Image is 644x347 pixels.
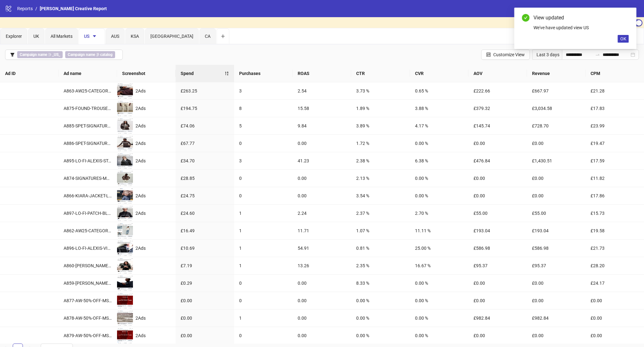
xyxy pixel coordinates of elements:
button: OK [618,35,629,43]
a: Close [622,14,629,21]
span: check-circle [522,14,530,22]
span: OK [620,36,626,41]
div: View updated [533,14,629,22]
div: We've have updated view US [533,24,629,31]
